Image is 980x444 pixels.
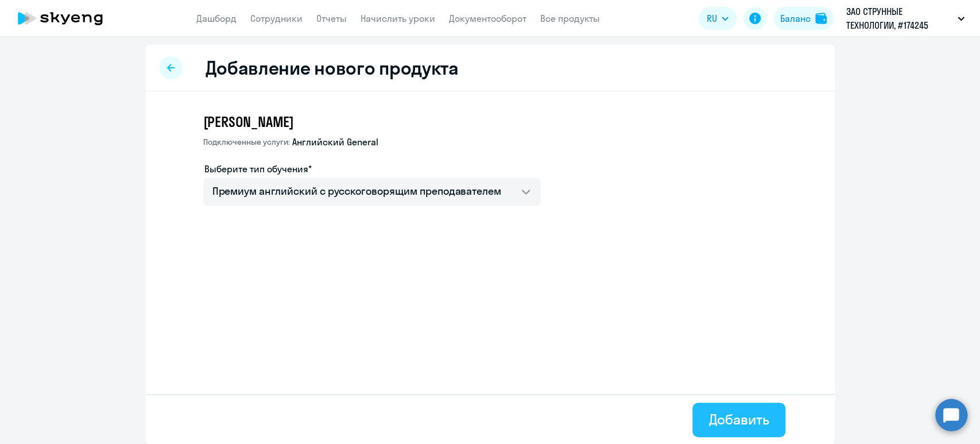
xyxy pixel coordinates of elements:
[692,403,785,437] button: Добавить
[206,56,459,79] h2: Добавление нового продукта
[815,13,827,24] img: balance
[780,11,811,25] div: Баланс
[707,11,717,25] span: RU
[316,13,347,24] a: Отчеты
[250,13,303,24] a: Сотрудники
[361,13,435,24] a: Начислить уроки
[773,7,834,30] button: Балансbalance
[203,137,290,147] span: Подключенные услуги:
[204,162,312,176] label: Выберите тип обучения*
[699,7,737,30] button: RU
[708,410,769,428] div: Добавить
[846,5,953,32] p: ЗАО СТРУННЫЕ ТЕХНОЛОГИИ, #174245
[292,136,378,148] span: Английский General
[840,5,970,32] button: ЗАО СТРУННЫЕ ТЕХНОЛОГИИ, #174245
[449,13,526,24] a: Документооборот
[540,13,600,24] a: Все продукты
[203,113,541,131] h3: [PERSON_NAME]
[196,13,237,24] a: Дашборд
